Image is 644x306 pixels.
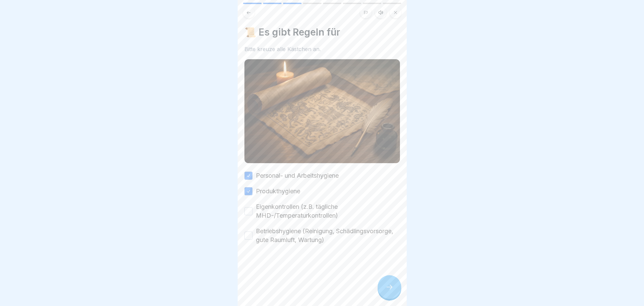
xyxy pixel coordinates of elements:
h4: 📜 Es gibt Regeln für [244,26,400,38]
label: Produkthygiene [256,187,300,196]
label: Betriebshygiene (Reinigung, Schädlingsvorsorge, gute Raumluft, Wartung) [256,227,400,244]
label: Personal- und Arbeitshygiene [256,171,339,180]
label: Eigenkontrollen (z.B. tägliche MHD-/Temperaturkontrollen) [256,202,400,220]
div: Bitte kreuze alle Kästchen an. [244,46,400,52]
